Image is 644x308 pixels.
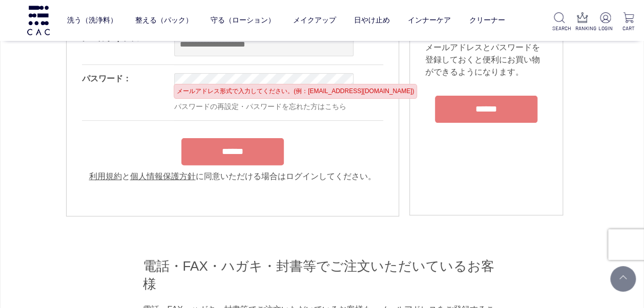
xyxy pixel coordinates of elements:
a: 日やけ止め [354,8,390,33]
a: メイクアップ [293,8,336,33]
h2: 電話・FAX・ハガキ・封書等でご注文いただいているお客様 [143,257,502,293]
a: RANKING [575,12,590,32]
a: 洗う（洗浄料） [67,8,117,33]
a: クリーナー [469,8,505,33]
p: CART [621,25,636,32]
a: CART [621,12,636,32]
a: インナーケア [408,8,451,33]
div: メールアドレス形式で入力してください。(例：[EMAIL_ADDRESS][DOMAIN_NAME]) [174,84,417,99]
a: 整える（パック） [135,8,193,33]
p: RANKING [575,25,590,32]
a: LOGIN [598,12,613,32]
a: 個人情報保護方針 [130,172,196,181]
p: LOGIN [598,25,613,32]
a: 守る（ローション） [211,8,275,33]
a: パスワードの再設定・パスワードを忘れた方はこちら [174,102,346,111]
img: logo [26,6,51,35]
div: と に同意いただける場合はログインしてください。 [82,170,383,183]
label: パスワード： [82,74,131,83]
a: SEARCH [552,12,567,32]
p: SEARCH [552,25,567,32]
a: 利用規約 [89,172,122,181]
